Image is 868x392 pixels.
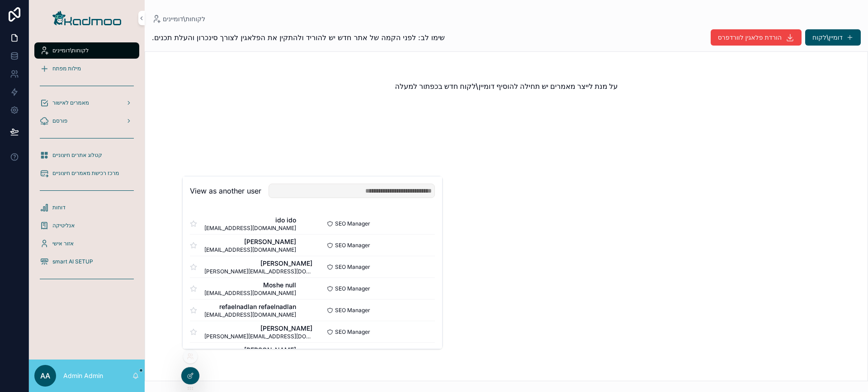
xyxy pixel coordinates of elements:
span: SEO Manager [335,307,370,314]
a: smart AI SETUP [34,254,139,270]
span: smart AI SETUP [52,258,93,265]
a: פורסם [34,113,139,129]
span: אנליטיקה [52,222,75,229]
a: מאמרים לאישור [34,95,139,111]
a: דוחות [34,199,139,216]
div: scrollable content [29,36,145,298]
span: [PERSON_NAME] [204,237,296,246]
span: מילות מפתח [52,65,81,72]
span: לקוחות\דומיינים [52,47,89,54]
span: SEO Manager [335,285,370,292]
span: AA [40,370,50,381]
span: [EMAIL_ADDRESS][DOMAIN_NAME] [204,246,296,254]
a: אנליטיקה [34,217,139,234]
span: [EMAIL_ADDRESS][DOMAIN_NAME] [204,290,296,297]
a: אזור אישי [34,235,139,252]
span: [EMAIL_ADDRESS][DOMAIN_NAME] [204,311,296,318]
button: הורדת פלאגין לוורדפרס [711,29,802,46]
span: SEO Manager [335,328,370,336]
span: מאמרים לאישור [52,99,89,106]
span: [PERSON_NAME] [204,346,296,355]
span: Moshe null [204,281,296,290]
a: קטלוג אתרים חיצוניים [34,147,139,163]
span: [PERSON_NAME][EMAIL_ADDRESS][DOMAIN_NAME] [204,333,312,340]
span: refaelnadlan refaelnadlan [204,302,296,311]
span: [PERSON_NAME] [204,259,312,268]
p: Admin Admin [63,371,103,380]
a: מרכז רכישת מאמרים חיצוניים [34,165,139,181]
h2: View as another user [190,185,261,196]
span: הורדת פלאגין לוורדפרס [718,33,782,42]
span: [PERSON_NAME][EMAIL_ADDRESS][DOMAIN_NAME] [204,268,312,275]
span: SEO Manager [335,242,370,249]
span: קטלוג אתרים חיצוניים [52,152,102,159]
span: פורסם [52,117,67,125]
img: App logo [52,11,121,25]
span: SEO Manager [335,263,370,271]
span: לקוחות\דומיינים [163,14,205,23]
h2: על מנת לייצר מאמרים יש תחילה להוסיף דומיין\לקוח חדש בכפתור למעלה [395,81,618,92]
span: דוחות [52,204,66,211]
span: ido ido [204,216,296,225]
span: [EMAIL_ADDRESS][DOMAIN_NAME] [204,225,296,232]
a: מילות מפתח [34,60,139,77]
span: [PERSON_NAME] [204,324,312,333]
span: מרכז רכישת מאמרים חיצוניים [52,170,119,177]
button: דומיין\לקוח [805,29,861,46]
span: שימו לב: לפני הקמה של אתר חדש יש להוריד ולהתקין את הפלאגין לצורך סינכרון והעלת תכנים. [152,32,445,43]
span: אזור אישי [52,240,74,247]
a: לקוחות\דומיינים [34,42,139,59]
span: SEO Manager [335,220,370,227]
a: לקוחות\דומיינים [152,14,205,23]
